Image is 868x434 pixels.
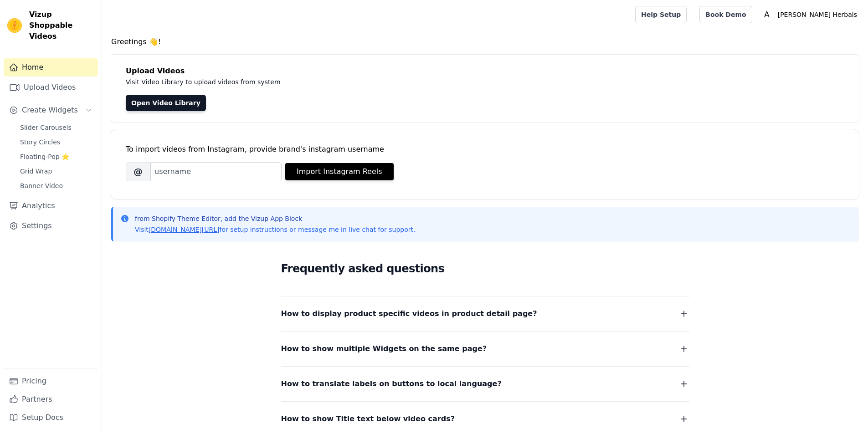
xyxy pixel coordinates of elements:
[29,9,94,42] span: Vizup Shoppable Videos
[15,150,98,163] a: Floating-Pop ⭐
[126,66,844,77] h4: Upload Videos
[126,95,206,111] a: Open Video Library
[4,78,98,97] a: Upload Videos
[149,226,220,233] a: [DOMAIN_NAME][URL]
[22,105,78,116] span: Create Widgets
[774,6,861,23] p: [PERSON_NAME] Herbals
[760,6,861,23] button: A [PERSON_NAME] Herbals
[126,162,150,181] span: @
[281,342,487,355] span: How to show multiple Widgets on the same page?
[15,165,98,178] a: Grid Wrap
[126,144,844,155] div: To import videos from Instagram, provide brand's instagram username
[7,18,22,33] img: Vizup
[635,6,687,23] a: Help Setup
[20,152,69,161] span: Floating-Pop ⭐
[281,307,537,320] span: How to display product specific videos in product detail page?
[4,101,98,119] button: Create Widgets
[281,378,502,390] span: How to translate labels on buttons to local language?
[20,123,72,132] span: Slider Carousels
[15,121,98,134] a: Slider Carousels
[126,77,534,87] p: Visit Video Library to upload videos from system
[20,138,60,147] span: Story Circles
[4,408,98,427] a: Setup Docs
[20,167,52,176] span: Grid Wrap
[20,181,63,190] span: Banner Video
[281,413,689,425] button: How to show Title text below video cards?
[281,260,689,278] h2: Frequently asked questions
[4,58,98,77] a: Home
[15,136,98,148] a: Story Circles
[4,372,98,390] a: Pricing
[150,162,282,181] input: username
[4,197,98,215] a: Analytics
[135,225,415,234] p: Visit for setup instructions or message me in live chat for support.
[4,217,98,235] a: Settings
[135,214,415,223] p: from Shopify Theme Editor, add the Vizup App Block
[111,36,859,47] h4: Greetings 👋!
[4,390,98,408] a: Partners
[699,6,752,23] a: Book Demo
[281,307,689,320] button: How to display product specific videos in product detail page?
[764,10,770,19] text: A
[281,342,689,355] button: How to show multiple Widgets on the same page?
[281,413,455,425] span: How to show Title text below video cards?
[281,378,689,390] button: How to translate labels on buttons to local language?
[285,163,394,180] button: Import Instagram Reels
[15,179,98,192] a: Banner Video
